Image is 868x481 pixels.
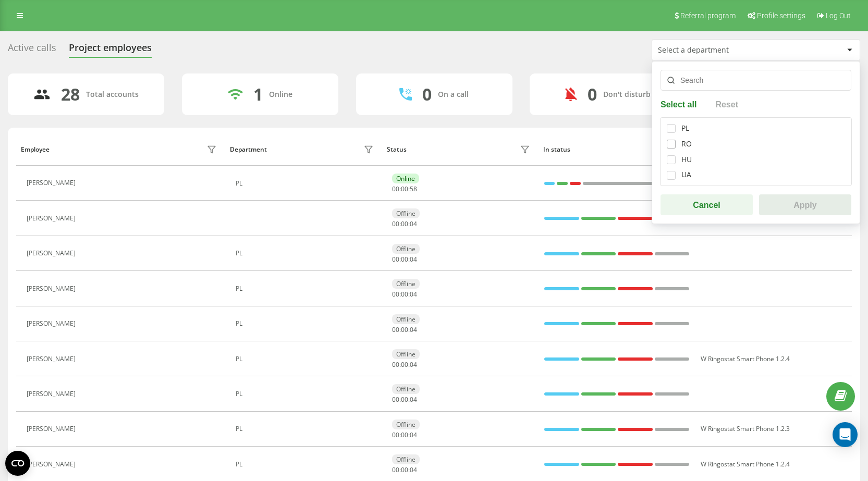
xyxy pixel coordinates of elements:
[236,285,376,292] div: PL
[401,290,408,299] span: 00
[712,99,741,109] button: Reset
[392,396,417,403] div: : :
[392,255,399,264] span: 00
[680,11,736,20] span: Referral program
[410,184,417,193] span: 58
[410,219,417,228] span: 04
[27,390,78,398] div: [PERSON_NAME]
[410,255,417,264] span: 04
[8,42,56,58] div: Active calls
[21,146,50,153] div: Employee
[392,360,399,369] span: 00
[661,99,700,109] button: Select all
[401,325,408,334] span: 00
[603,90,651,99] div: Don't disturb
[27,320,78,327] div: [PERSON_NAME]
[27,179,78,187] div: [PERSON_NAME]
[392,184,399,193] span: 00
[681,140,692,149] div: RO
[5,451,30,476] button: Open CMP widget
[757,11,805,20] span: Profile settings
[392,256,417,263] div: : :
[658,46,783,55] div: Select a department
[759,194,851,215] button: Apply
[27,215,78,222] div: [PERSON_NAME]
[392,431,417,439] div: : :
[401,219,408,228] span: 00
[236,425,376,433] div: PL
[392,420,420,429] div: Offline
[392,174,419,183] div: Online
[401,255,408,264] span: 00
[401,430,408,439] span: 00
[392,384,420,394] div: Offline
[392,349,420,359] div: Offline
[410,325,417,334] span: 04
[27,355,78,363] div: [PERSON_NAME]
[86,90,139,99] div: Total accounts
[230,146,267,153] div: Department
[392,326,417,334] div: : :
[236,355,376,363] div: PL
[833,422,858,447] div: Open Intercom Messenger
[392,290,399,299] span: 00
[681,170,691,179] div: UA
[422,84,432,104] div: 0
[27,461,78,468] div: [PERSON_NAME]
[392,219,399,228] span: 00
[392,395,399,404] span: 00
[410,360,417,369] span: 04
[681,124,689,133] div: PL
[236,180,376,187] div: PL
[701,460,790,468] span: W Ringostat Smart Phone 1.2.4
[392,430,399,439] span: 00
[236,250,376,257] div: PL
[387,146,407,153] div: Status
[27,425,78,433] div: [PERSON_NAME]
[236,320,376,327] div: PL
[401,184,408,193] span: 00
[27,285,78,292] div: [PERSON_NAME]
[401,395,408,404] span: 00
[269,90,292,99] div: Online
[701,354,790,363] span: W Ringostat Smart Phone 1.2.4
[661,194,753,215] button: Cancel
[701,424,790,433] span: W Ringostat Smart Phone 1.2.3
[253,84,263,104] div: 1
[392,291,417,298] div: : :
[588,84,597,104] div: 0
[27,250,78,257] div: [PERSON_NAME]
[543,146,690,153] div: In status
[392,244,420,254] div: Offline
[410,395,417,404] span: 04
[826,11,851,20] span: Log Out
[392,466,417,474] div: : :
[392,325,399,334] span: 00
[392,220,417,228] div: : :
[61,84,80,104] div: 28
[236,461,376,468] div: PL
[392,361,417,368] div: : :
[401,360,408,369] span: 00
[392,186,417,193] div: : :
[410,465,417,474] span: 04
[392,208,420,218] div: Offline
[392,314,420,324] div: Offline
[438,90,469,99] div: On a call
[410,290,417,299] span: 04
[392,465,399,474] span: 00
[410,430,417,439] span: 04
[392,454,420,464] div: Offline
[661,70,851,91] input: Search
[401,465,408,474] span: 00
[69,42,152,58] div: Project employees
[681,155,692,164] div: HU
[392,279,420,289] div: Offline
[236,390,376,398] div: PL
